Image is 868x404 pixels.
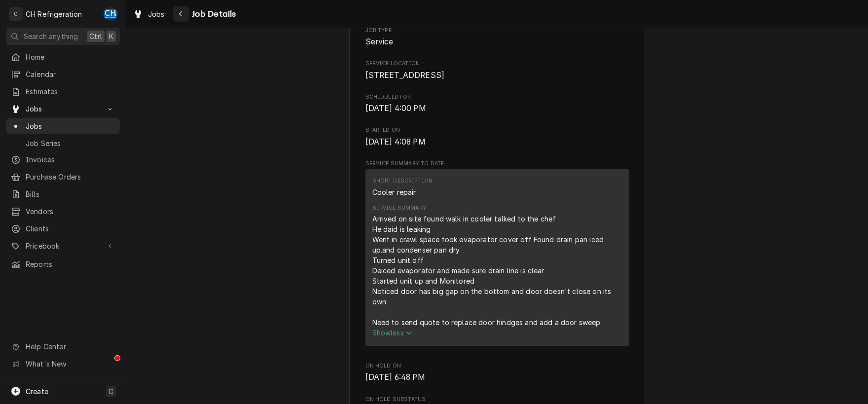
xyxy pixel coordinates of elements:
[365,362,629,383] div: On Hold On
[26,259,115,269] span: Reports
[26,154,115,165] span: Invoices
[6,203,120,220] a: Vendors
[372,177,433,185] div: Short Description
[104,7,117,21] div: CH
[365,103,629,114] span: Scheduled For
[365,160,629,350] div: Service Summary To Date
[9,7,23,21] div: CH Refrigeration's Avatar
[26,189,115,199] span: Bills
[26,387,48,396] span: Create
[26,241,100,251] span: Pricebook
[365,36,629,48] span: Job Type
[6,220,120,237] a: Clients
[189,7,236,21] span: Job Details
[6,28,120,45] button: Search anythingCtrlK
[26,69,115,79] span: Calendar
[104,7,117,21] div: Chris Hiraga's Avatar
[372,214,622,328] div: Arrived on site found walk in cooler talked to the chef He daid is leaking Went in crawl space to...
[26,341,114,352] span: Help Center
[6,66,120,82] a: Calendar
[365,371,629,383] span: On Hold On
[26,359,114,369] span: What's New
[109,31,113,41] span: K
[365,126,629,147] div: Started On
[6,83,120,100] a: Estimates
[365,362,629,370] span: On Hold On
[24,31,78,41] span: Search anything
[6,169,120,185] a: Purchase Orders
[365,27,629,35] span: Job Type
[365,70,629,81] span: Service Location
[365,126,629,134] span: Started On
[6,49,120,65] a: Home
[6,338,120,355] a: Go to Help Center
[129,6,169,22] a: Jobs
[365,27,629,48] div: Job Type
[365,60,629,81] div: Service Location
[365,372,425,382] span: [DATE] 6:48 PM
[26,121,115,131] span: Jobs
[365,93,629,101] span: Scheduled For
[365,104,426,113] span: [DATE] 4:00 PM
[372,204,426,212] div: Service Summary
[372,329,412,337] span: Show less
[6,101,120,117] a: Go to Jobs
[365,60,629,68] span: Service Location
[26,104,100,114] span: Jobs
[6,356,120,372] a: Go to What's New
[108,386,113,397] span: C
[365,93,629,114] div: Scheduled For
[6,238,120,254] a: Go to Pricebook
[26,223,115,234] span: Clients
[148,9,165,19] span: Jobs
[365,136,629,148] span: Started On
[365,160,629,168] span: Service Summary To Date
[6,256,120,272] a: Reports
[173,6,189,22] button: Navigate back
[365,169,629,350] div: Service Summary
[365,396,629,404] span: On Hold SubStatus
[26,172,115,182] span: Purchase Orders
[89,31,102,41] span: Ctrl
[365,137,426,147] span: [DATE] 4:08 PM
[365,37,394,46] span: Service
[26,206,115,217] span: Vendors
[365,71,445,80] span: [STREET_ADDRESS]
[26,138,115,148] span: Job Series
[372,328,622,338] button: Showless
[26,52,115,62] span: Home
[372,187,416,197] div: Cooler repair
[26,9,82,19] div: CH Refrigeration
[26,86,115,97] span: Estimates
[9,7,23,21] div: C
[6,118,120,134] a: Jobs
[6,135,120,151] a: Job Series
[6,186,120,202] a: Bills
[6,151,120,168] a: Invoices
